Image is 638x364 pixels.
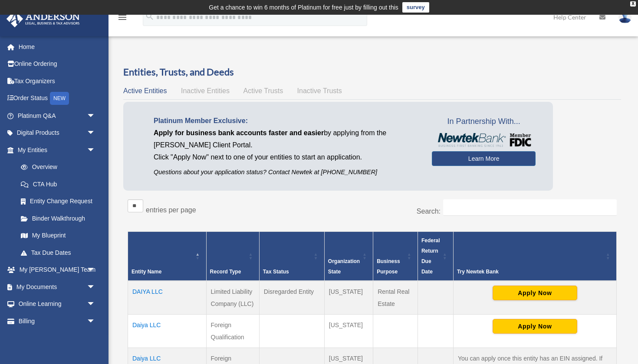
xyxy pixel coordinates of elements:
[154,129,324,136] span: Apply for business bank accounts faster and easier
[6,124,109,142] a: Digital Productsarrow_drop_down
[87,261,104,279] span: arrow_drop_down
[154,167,419,178] p: Questions about your application status? Contact Newtek at [PHONE_NUMBER]
[373,231,418,281] th: Business Purpose: Activate to sort
[6,38,109,55] a: Home
[87,312,104,330] span: arrow_drop_down
[154,115,419,127] p: Platinum Member Exclusive:
[87,296,104,313] span: arrow_drop_down
[324,281,373,315] td: [US_STATE]
[87,107,104,125] span: arrow_drop_down
[87,141,104,159] span: arrow_drop_down
[373,281,418,315] td: Rental Real Estate
[377,258,400,275] span: Business Purpose
[12,175,104,193] a: CTA Hub
[87,124,104,142] span: arrow_drop_down
[243,87,283,94] span: Active Trusts
[6,330,109,347] a: Events Calendar
[210,269,241,275] span: Record Type
[421,237,440,275] span: Federal Return Due Date
[128,281,207,315] td: DAIYA LLC
[402,2,429,13] a: survey
[145,12,155,21] i: search
[128,314,207,348] td: Daiya LLC
[12,244,104,261] a: Tax Due Dates
[493,319,577,334] button: Apply Now
[324,314,373,348] td: [US_STATE]
[4,10,82,27] img: Anderson Advisors Platinum Portal
[146,206,196,214] label: entries per page
[132,269,161,275] span: Entity Name
[259,281,324,315] td: Disregarded Entity
[493,286,577,300] button: Apply Now
[12,210,104,227] a: Binder Walkthrough
[6,55,109,73] a: Online Ordering
[206,231,259,281] th: Record Type: Activate to sort
[457,266,603,277] div: Try Newtek Bank
[12,227,104,244] a: My Blueprint
[154,127,419,151] p: by applying from the [PERSON_NAME] Client Portal.
[418,231,453,281] th: Federal Return Due Date: Activate to sort
[436,133,531,147] img: NewtekBankLogoSM.png
[6,296,109,313] a: Online Learningarrow_drop_down
[6,72,109,90] a: Tax Organizers
[12,193,104,210] a: Entity Change Request
[263,269,289,275] span: Tax Status
[324,231,373,281] th: Organization State: Activate to sort
[128,231,207,281] th: Entity Name: Activate to invert sorting
[206,314,259,348] td: Foreign Qualification
[328,258,360,275] span: Organization State
[630,1,636,6] div: close
[6,141,104,159] a: My Entitiesarrow_drop_down
[209,2,398,13] div: Get a chance to win 6 months of Platinum for free just by filling out this
[618,11,631,23] img: User Pic
[6,261,109,279] a: My [PERSON_NAME] Teamarrow_drop_down
[417,208,441,215] label: Search:
[6,107,109,124] a: Platinum Q&Aarrow_drop_down
[297,87,342,94] span: Inactive Trusts
[181,87,230,94] span: Inactive Entities
[87,278,104,296] span: arrow_drop_down
[117,15,128,23] a: menu
[453,231,616,281] th: Try Newtek Bank : Activate to sort
[6,90,109,107] a: Order StatusNEW
[432,115,536,129] span: In Partnership With...
[123,87,167,94] span: Active Entities
[50,92,69,105] div: NEW
[6,312,109,330] a: Billingarrow_drop_down
[123,65,621,79] h3: Entities, Trusts, and Deeds
[117,12,128,23] i: menu
[432,151,536,166] a: Learn More
[206,281,259,315] td: Limited Liability Company (LLC)
[259,231,324,281] th: Tax Status: Activate to sort
[154,151,419,163] p: Click "Apply Now" next to one of your entities to start an application.
[12,159,100,176] a: Overview
[6,278,109,296] a: My Documentsarrow_drop_down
